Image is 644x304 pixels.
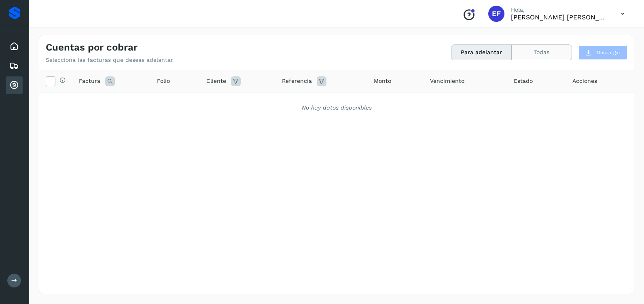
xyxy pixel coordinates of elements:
div: Embarques [6,57,23,75]
span: Folio [157,77,170,85]
button: Todas [512,45,572,60]
h4: Cuentas por cobrar [46,42,138,53]
button: Para adelantar [451,45,512,60]
span: Monto [374,77,391,85]
p: Hola, [511,6,608,13]
p: Efren Fernando Millan Quiroz [511,13,608,21]
span: Descargar [597,49,621,56]
span: Vencimiento [430,77,464,85]
button: Descargar [578,45,627,60]
span: Cliente [206,77,226,85]
span: Factura [79,77,100,85]
div: Inicio [6,38,23,55]
span: Acciones [572,77,597,85]
div: Cuentas por cobrar [6,76,23,94]
div: No hay datos disponibles [50,103,623,112]
p: Selecciona las facturas que deseas adelantar [46,57,173,63]
span: Referencia [282,77,312,85]
span: Estado [514,77,533,85]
